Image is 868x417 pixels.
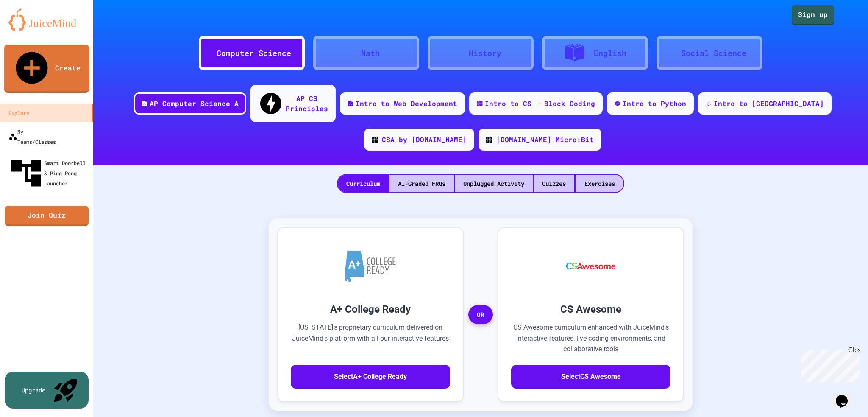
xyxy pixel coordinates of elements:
[469,48,501,59] div: History
[382,134,467,145] div: CSA by [DOMAIN_NAME]
[8,126,56,147] div: My Teams/Classes
[3,3,58,54] div: Chat with us now!Close
[594,48,626,59] div: English
[8,155,90,191] div: Smart Doorbell & Ping Pong Launcher
[361,48,380,59] div: Math
[468,305,493,325] span: OR
[485,98,595,109] div: Intro to CS - Block Coding
[4,45,89,93] a: Create
[623,98,686,109] div: Intro to Python
[511,302,670,317] h3: CS Awesome
[792,5,834,25] a: Sign up
[486,137,492,143] img: CODE_logo_RGB.png
[681,48,746,59] div: Social Science
[5,206,89,226] a: Join Quiz
[345,250,396,282] img: A+ College Ready
[389,175,454,192] div: AI-Graded FRQs
[291,302,450,317] h3: A+ College Ready
[455,175,533,192] div: Unplugged Activity
[338,175,389,192] div: Curriculum
[798,346,860,382] iframe: chat widget
[291,365,450,389] button: SelectA+ College Ready
[534,175,574,192] div: Quizzes
[511,365,670,389] button: SelectCS Awesome
[576,175,623,192] div: Exercises
[150,98,239,109] div: AP Computer Science A
[558,241,624,291] img: CS Awesome
[8,8,85,31] img: logo-orange.svg
[356,98,457,109] div: Intro to Web Development
[217,48,291,59] div: Computer Science
[8,108,29,118] div: Explore
[714,98,824,109] div: Intro to [GEOGRAPHIC_DATA]
[286,93,328,114] div: AP CS Principles
[832,383,860,409] iframe: chat widget
[511,322,670,355] p: CS Awesome curriculum enhanced with JuiceMind's interactive features, live coding environments, a...
[496,134,594,145] div: [DOMAIN_NAME] Micro:Bit
[372,137,378,143] img: CODE_logo_RGB.png
[22,386,45,395] div: Upgrade
[291,322,450,355] p: [US_STATE]'s proprietary curriculum delivered on JuiceMind's platform with all our interactive fe...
